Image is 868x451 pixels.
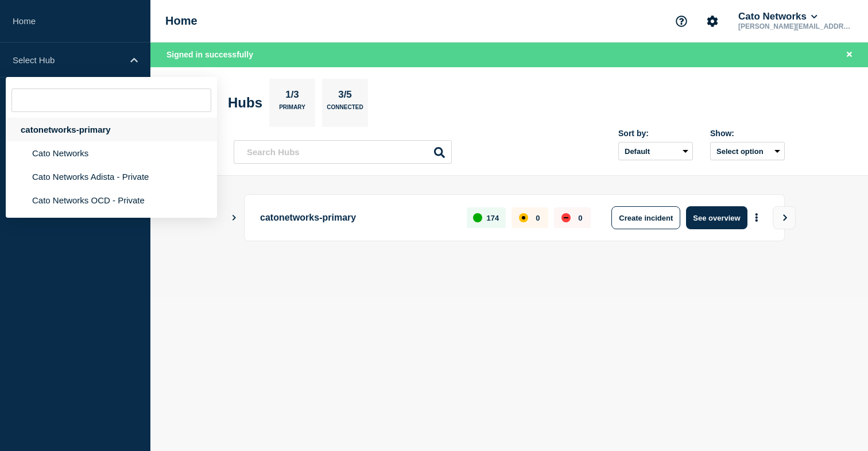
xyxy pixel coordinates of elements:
[578,214,582,222] p: 0
[736,11,820,22] button: Cato Networks
[669,9,693,33] button: Support
[736,22,855,30] p: [PERSON_NAME][EMAIL_ADDRESS][DOMAIN_NAME]
[6,165,217,188] li: Cato Networks Adista - Private
[279,104,305,116] p: Primary
[710,129,785,138] div: Show:
[327,104,363,116] p: Connected
[165,14,197,28] h1: Home
[618,129,693,138] div: Sort by:
[749,207,764,229] button: More actions
[561,213,571,222] div: down
[686,206,747,229] button: See overview
[710,142,785,160] button: Select option
[228,95,262,111] h2: Hubs
[473,213,482,222] div: up
[166,50,253,59] span: Signed in successfully
[611,206,680,229] button: Create incident
[6,141,217,165] li: Cato Networks
[260,206,454,229] p: catonetworks-primary
[6,118,217,141] div: catonetworks-primary
[519,213,528,222] div: affected
[618,142,693,160] select: Sort by
[281,89,304,104] p: 1/3
[13,55,123,65] p: Select Hub
[231,214,237,222] button: Show Connected Hubs
[700,9,724,33] button: Account settings
[334,89,356,104] p: 3/5
[234,140,452,164] input: Search Hubs
[6,188,217,212] li: Cato Networks OCD - Private
[773,206,796,229] button: View
[487,214,499,222] p: 174
[536,214,540,222] p: 0
[842,48,857,61] button: Close banner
